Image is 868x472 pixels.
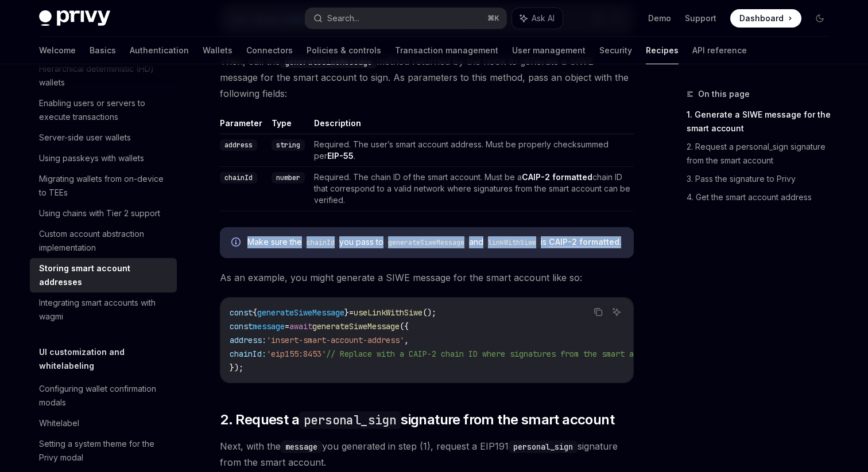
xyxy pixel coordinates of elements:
[309,134,634,167] td: Required. The user’s smart account address. Must be properly checksummed per .
[811,9,829,28] button: Toggle dark mode
[509,440,578,453] code: personal_sign
[299,411,401,429] code: personal_sign
[220,53,634,102] span: Then, call the method returned by the hook to generate a SIWE message for the smart account to si...
[253,321,285,331] span: message
[312,321,400,331] span: generateSiweMessage
[400,321,409,331] span: ({
[30,127,177,148] a: Server-side user wallets
[698,87,750,101] span: On this page
[39,172,170,200] div: Migrating wallets from on-device to TEEs
[39,131,131,145] div: Server-side user wallets
[609,305,624,319] button: Ask AI
[344,307,349,318] span: }
[687,138,838,170] a: 2. Request a personal_sign signature from the smart account
[39,262,170,289] div: Storing smart account addresses
[230,335,266,345] span: address:
[302,237,339,248] code: chainId
[246,37,293,64] a: Connectors
[203,37,232,64] a: Wallets
[349,307,354,318] span: =
[30,148,177,169] a: Using passkeys with wallets
[512,8,563,29] button: Ask AI
[307,37,381,64] a: Policies & controls
[730,9,801,28] a: Dashboard
[253,307,257,318] span: {
[30,93,177,127] a: Enabling users or servers to execute transactions
[30,379,177,413] a: Configuring wallet confirmation modals
[257,307,344,318] span: generateSiweMessage
[687,188,838,206] a: 4. Get the smart account address
[39,10,110,26] img: dark logo
[220,411,614,429] span: 2. Request a signature from the smart account
[230,349,266,359] span: chainId:
[39,227,170,255] div: Custom account abstraction implementation
[692,37,747,64] a: API reference
[272,172,305,184] code: number
[39,345,177,373] h5: UI customization and whitelabeling
[522,172,592,182] a: CAIP-2 formatted
[309,118,634,134] th: Description
[39,382,170,409] div: Configuring wallet confirmation modals
[487,14,499,23] span: ⌘ K
[220,270,634,286] span: As an example, you might generate a SIWE message for the smart account like so:
[230,307,253,318] span: const
[30,169,177,203] a: Migrating wallets from on-device to TEEs
[220,438,634,470] span: Next, with the you generated in step (1), request a EIP191 signature from the smart account.
[395,37,498,64] a: Transaction management
[247,236,622,248] span: Make sure the you pass to and is .
[39,96,170,124] div: Enabling users or servers to execute transactions
[327,151,354,161] a: EIP-55
[326,349,735,359] span: // Replace with a CAIP-2 chain ID where signatures from the smart account can be verified
[220,139,257,151] code: address
[39,296,170,323] div: Integrating smart accounts with wagmi
[30,434,177,468] a: Setting a system theme for the Privy modal
[220,118,267,134] th: Parameter
[599,37,632,64] a: Security
[281,440,322,453] code: message
[646,37,679,64] a: Recipes
[90,37,116,64] a: Basics
[512,37,586,64] a: User management
[30,292,177,327] a: Integrating smart accounts with wagmi
[30,258,177,292] a: Storing smart account addresses
[483,237,541,248] code: linkWithSiwe
[39,206,160,220] div: Using chains with Tier 2 support
[130,37,189,64] a: Authentication
[30,224,177,258] a: Custom account abstraction implementation
[404,335,409,345] span: ,
[231,237,243,249] svg: Info
[285,321,289,331] span: =
[39,151,144,165] div: Using passkeys with wallets
[549,237,619,247] a: CAIP-2 formatted
[383,237,469,248] code: generateSiweMessage
[266,335,404,345] span: 'insert-smart-account-address'
[230,362,243,373] span: });
[354,307,423,318] span: useLinkWithSiwe
[591,305,606,319] button: Copy the contents from the code block
[30,203,177,224] a: Using chains with Tier 2 support
[305,8,506,29] button: Search...⌘K
[267,118,309,134] th: Type
[30,413,177,434] a: Whitelabel
[220,172,257,184] code: chainId
[272,139,305,151] code: string
[327,11,359,25] div: Search...
[687,106,838,138] a: 1. Generate a SIWE message for the smart account
[39,416,79,430] div: Whitelabel
[309,167,634,211] td: Required. The chain ID of the smart account. Must be a chain ID that correspond to a valid networ...
[648,13,671,24] a: Demo
[266,349,326,359] span: 'eip155:8453'
[289,321,312,331] span: await
[687,170,838,188] a: 3. Pass the signature to Privy
[423,307,436,318] span: ();
[532,13,555,24] span: Ask AI
[39,437,170,465] div: Setting a system theme for the Privy modal
[739,13,784,24] span: Dashboard
[230,321,253,331] span: const
[685,13,716,24] a: Support
[39,37,76,64] a: Welcome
